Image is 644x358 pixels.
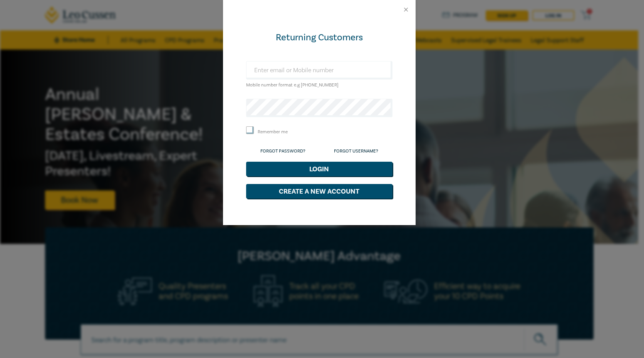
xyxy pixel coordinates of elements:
button: Close [402,6,409,13]
a: Forgot Password? [260,148,305,154]
small: Mobile number format e.g [PHONE_NUMBER] [246,82,339,88]
button: Login [246,162,392,176]
button: Create a New Account [246,184,392,199]
a: Forgot Username? [334,148,378,154]
label: Remember me [258,129,288,135]
div: Returning Customers [246,31,392,44]
input: Enter email or Mobile number [246,61,392,80]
